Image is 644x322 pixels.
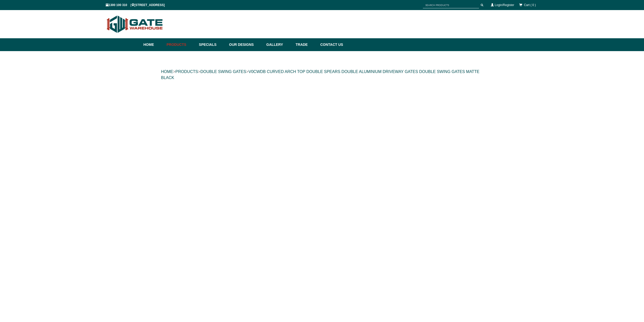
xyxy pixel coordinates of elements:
[143,38,164,51] a: Home
[161,69,173,74] a: HOME
[196,38,227,51] a: Specials
[161,69,479,80] a: V0CWDB CURVED ARCH TOP DOUBLE SPEARS DOUBLE ALUMINIUM DRIVEWAY GATES DOUBLE SWING GATES MATTE BLACK
[106,3,165,7] span: 1300 100 310 | [STREET_ADDRESS]
[175,69,198,74] a: PRODUCTS
[293,38,318,51] a: Trade
[264,38,293,51] a: Gallery
[524,3,536,7] span: Cart ( 0 )
[227,38,264,51] a: Our Designs
[495,3,514,7] a: Login/Register
[161,64,483,86] div: > > >
[318,38,343,51] a: Contact Us
[164,38,196,51] a: Products
[423,2,479,8] input: SEARCH PRODUCTS
[106,13,164,36] img: Gate Warehouse
[200,69,246,74] a: DOUBLE SWING GATES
